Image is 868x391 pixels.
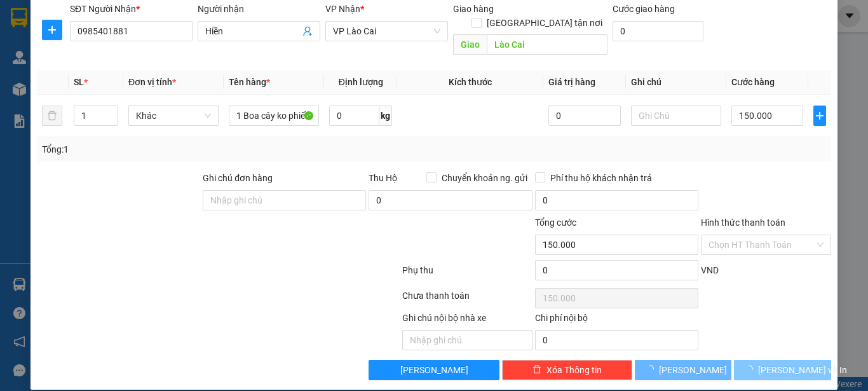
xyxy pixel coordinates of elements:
div: Tổng: 1 [42,142,336,156]
span: [PERSON_NAME] [400,363,468,377]
span: Tổng cước [535,217,576,228]
span: loading [744,365,758,374]
span: VP Nhận [325,4,360,14]
span: loading [645,365,659,374]
span: SL [74,77,84,87]
span: VND [701,265,719,275]
input: Cước giao hàng [613,21,703,41]
input: Nhập ghi chú [402,330,532,350]
th: Ghi chú [626,70,726,95]
input: Dọc đường [487,34,607,55]
span: Giao hàng [453,4,494,14]
span: [PERSON_NAME] [659,363,727,377]
span: plus [43,25,62,35]
span: user-add [302,26,313,36]
div: Ghi chú nội bộ nhà xe [402,311,532,330]
span: Kích thước [449,77,492,87]
input: Ghi Chú [631,106,721,126]
span: Thu Hộ [369,173,397,183]
span: Định lượng [339,77,383,87]
div: Người nhận [198,2,320,16]
span: Khác [136,106,211,125]
button: deleteXóa Thông tin [502,360,632,380]
button: [PERSON_NAME] [635,360,732,380]
span: [GEOGRAPHIC_DATA] tận nơi [482,16,607,30]
span: Tên hàng [229,77,270,87]
span: [PERSON_NAME] và In [758,363,847,377]
input: Ghi chú đơn hàng [203,190,366,210]
span: delete [532,365,541,375]
button: delete [42,106,62,126]
label: Hình thức thanh toán [701,217,785,228]
span: plus [814,111,825,121]
span: Phí thu hộ khách nhận trả [545,171,657,185]
button: plus [42,20,62,40]
label: Cước giao hàng [613,4,675,14]
button: [PERSON_NAME] và In [734,360,831,380]
div: Chưa thanh toán [401,289,534,311]
span: Chuyển khoản ng. gửi [437,171,532,185]
span: Giao [453,34,487,55]
span: Giá trị hàng [548,77,595,87]
button: [PERSON_NAME] [369,360,499,380]
div: Phụ thu [401,263,534,285]
span: Cước hàng [731,77,775,87]
span: VP Lào Cai [333,22,440,41]
span: kg [379,106,392,126]
label: Ghi chú đơn hàng [203,173,273,183]
span: Đơn vị tính [128,77,176,87]
div: SĐT Người Nhận [70,2,193,16]
div: Chi phí nội bộ [535,311,698,330]
input: 0 [548,106,620,126]
span: Xóa Thông tin [546,363,602,377]
input: VD: Bàn, Ghế [229,106,319,126]
button: plus [813,106,826,126]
